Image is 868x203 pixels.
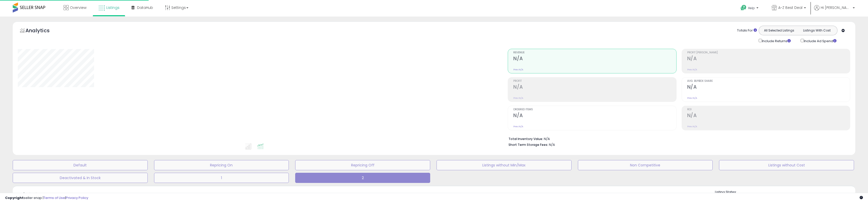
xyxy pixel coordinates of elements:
[508,137,543,141] b: Total Inventory Value:
[513,113,676,119] h2: N/A
[513,108,676,111] span: Ordered Items
[508,135,846,142] li: N/A
[760,27,798,34] button: All Selected Listings
[513,56,676,63] h2: N/A
[137,5,153,10] span: DataHub
[578,160,713,170] button: Non Competitive
[737,1,764,17] a: Help
[687,97,697,100] small: Prev: N/A
[814,5,855,17] a: Hi [PERSON_NAME]
[295,173,430,183] button: 2
[687,125,697,128] small: Prev: N/A
[778,5,802,10] span: A-Z Best Deal
[295,160,430,170] button: Repricing Off
[549,142,555,147] span: N/A
[513,80,676,83] span: Profit
[5,195,24,200] strong: Copyright
[687,51,850,54] span: Profit [PERSON_NAME]
[748,6,755,10] span: Help
[513,125,523,128] small: Prev: N/A
[508,143,548,147] b: Short Term Storage Fees:
[154,160,289,170] button: Repricing On
[70,5,86,10] span: Overview
[154,173,289,183] button: 1
[798,27,836,34] button: Listings With Cost
[5,196,88,200] div: seller snap | |
[687,68,697,71] small: Prev: N/A
[687,80,850,83] span: Avg. Buybox Share
[797,38,845,44] div: Include Ad Spend
[821,5,851,10] span: Hi [PERSON_NAME]
[106,5,119,10] span: Listings
[13,173,148,183] button: Deactivated & In Stock
[25,27,59,35] h5: Analytics
[755,38,797,44] div: Include Returns
[513,84,676,91] h2: N/A
[687,84,850,91] h2: N/A
[687,108,850,111] span: ROI
[513,51,676,54] span: Revenue
[437,160,572,170] button: Listings without Min/Max
[687,56,850,63] h2: N/A
[513,97,523,100] small: Prev: N/A
[687,113,850,119] h2: N/A
[740,5,747,11] i: Get Help
[13,160,148,170] button: Default
[513,68,523,71] small: Prev: N/A
[719,160,854,170] button: Listings without Cost
[737,28,757,33] div: Totals For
